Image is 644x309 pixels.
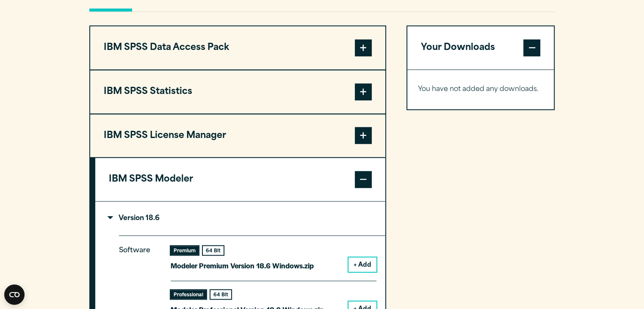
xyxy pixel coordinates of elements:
[407,69,554,109] div: Your Downloads
[210,290,231,299] div: 64 Bit
[203,246,224,255] div: 64 Bit
[171,290,206,299] div: Professional
[90,70,385,113] button: IBM SPSS Statistics
[90,114,385,157] button: IBM SPSS License Manager
[171,246,199,255] div: Premium
[171,259,314,272] p: Modeler Premium Version 18.6 Windows.zip
[109,215,160,222] p: Version 18.6
[4,284,25,305] button: Open CMP widget
[119,245,157,309] p: Software
[95,201,385,235] summary: Version 18.6
[348,257,376,272] button: + Add
[418,83,544,96] p: You have not added any downloads.
[407,26,554,69] button: Your Downloads
[95,158,385,201] button: IBM SPSS Modeler
[90,26,385,69] button: IBM SPSS Data Access Pack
